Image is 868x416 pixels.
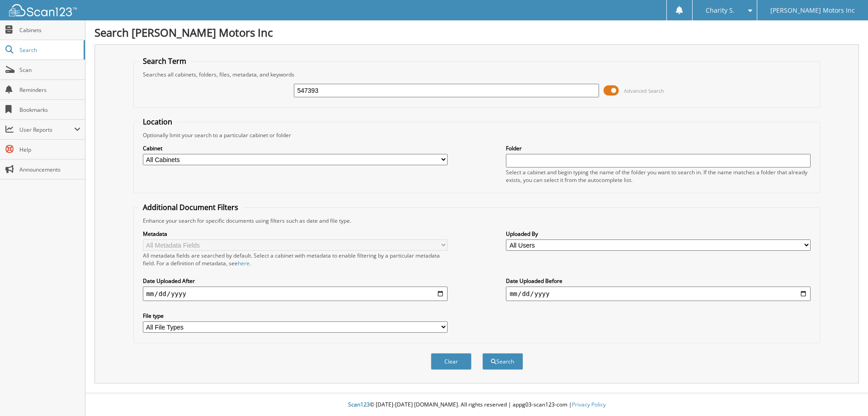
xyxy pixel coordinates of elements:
span: User Reports [19,126,74,134]
span: Scan [19,66,80,74]
input: end [506,287,811,301]
div: Select a cabinet and begin typing the name of the folder you want to search in. If the name match... [506,168,811,184]
span: Scan123 [348,401,370,408]
div: Searches all cabinets, folders, files, metadata, and keywords [138,71,816,78]
legend: Additional Document Filters [138,202,243,212]
label: Date Uploaded Before [506,277,811,285]
div: © [DATE]-[DATE] [DOMAIN_NAME]. All rights reserved | appg03-scan123-com | [85,394,868,416]
button: Search [482,353,523,370]
span: Advanced Search [624,87,664,94]
span: Reminders [19,86,80,94]
legend: Search Term [138,56,191,66]
span: [PERSON_NAME] Motors Inc [770,8,855,13]
div: Optionally limit your search to a particular cabinet or folder [138,131,816,139]
a: Privacy Policy [572,401,606,408]
label: Folder [506,144,811,152]
legend: Location [138,117,177,127]
img: scan123-logo-white.svg [9,4,77,16]
a: here [238,259,250,267]
h1: Search [PERSON_NAME] Motors Inc [94,25,859,40]
label: Date Uploaded After [143,277,448,285]
button: Clear [431,353,472,370]
label: Cabinet [143,144,448,152]
div: Enhance your search for specific documents using filters such as date and file type. [138,217,816,225]
span: Search [19,46,79,54]
span: Help [19,146,80,153]
div: All metadata fields are searched by default. Select a cabinet with metadata to enable filtering b... [143,252,448,267]
label: Metadata [143,230,448,238]
span: Bookmarks [19,106,80,114]
label: Uploaded By [506,230,811,238]
span: Charity S. [706,8,735,13]
iframe: Chat Widget [823,373,868,416]
label: File type [143,312,448,320]
span: Announcements [19,166,80,173]
input: start [143,287,448,301]
span: Cabinets [19,26,80,34]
